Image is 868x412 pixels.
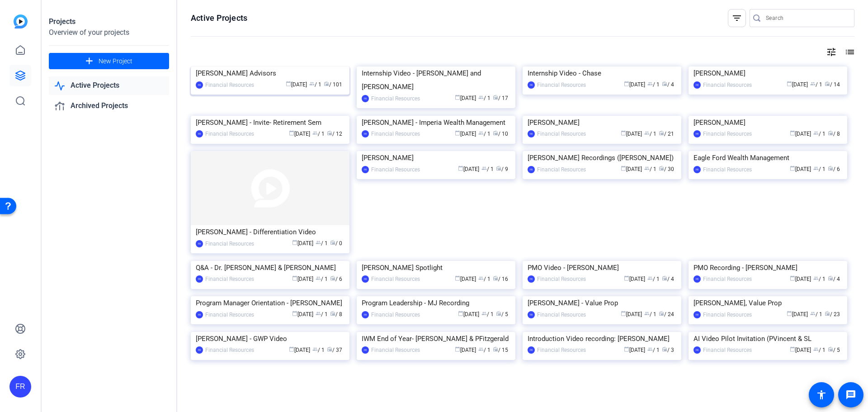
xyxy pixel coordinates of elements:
span: [DATE] [624,347,645,353]
span: [DATE] [455,131,476,137]
span: radio [825,81,830,86]
span: / 1 [481,311,494,317]
span: calendar_today [787,311,792,316]
span: / 30 [659,166,674,172]
a: Active Projects [49,76,169,95]
div: [PERSON_NAME] [528,116,676,129]
span: / 9 [496,166,508,172]
span: [DATE] [790,166,811,172]
span: calendar_today [624,275,629,281]
span: / 1 [478,276,491,282]
div: AI Video Pilot Invitation (PVincent & SL [693,332,842,346]
div: FR [196,240,203,247]
div: FR [528,166,535,173]
span: / 14 [825,81,840,88]
div: Financial Resources [703,346,752,355]
span: / 1 [481,166,494,172]
span: [DATE] [292,276,313,282]
div: Financial Resources [205,275,254,284]
span: / 4 [662,81,674,88]
span: calendar_today [455,130,460,136]
div: Financial Resources [205,81,254,90]
div: Financial Resources [703,81,752,90]
span: calendar_today [621,311,626,316]
div: Financial Resources [205,239,254,248]
div: FR [693,130,701,137]
div: FR [362,275,369,283]
span: / 1 [312,347,325,353]
span: / 1 [647,347,660,353]
span: [DATE] [787,81,808,88]
div: [PERSON_NAME] Spotlight [362,261,510,275]
div: FR [362,130,369,137]
span: New Project [99,57,132,66]
mat-icon: tune [826,47,837,57]
span: / 1 [644,131,656,137]
div: Financial Resources [205,129,254,138]
span: group [478,95,484,100]
span: [DATE] [455,276,476,282]
span: / 1 [644,166,656,172]
span: radio [493,130,498,136]
span: / 5 [496,311,508,317]
span: [DATE] [790,347,811,353]
span: group [644,130,650,136]
div: Financial Resources [371,310,420,319]
div: Financial Resources [703,310,752,319]
span: [DATE] [790,131,811,137]
div: FR [362,95,369,102]
a: Archived Projects [49,97,169,115]
mat-icon: list [844,47,854,57]
div: Financial Resources [537,275,586,284]
span: / 5 [828,347,840,353]
span: / 8 [828,131,840,137]
div: Financial Resources [537,346,586,355]
div: Projects [49,16,169,27]
span: [DATE] [289,347,310,353]
div: FR [528,81,535,89]
span: radio [330,275,335,281]
span: / 37 [327,347,342,353]
span: / 6 [330,276,342,282]
span: group [316,311,321,316]
span: group [647,81,653,86]
span: radio [828,346,833,352]
span: / 1 [813,131,826,137]
mat-icon: accessibility [816,389,827,400]
span: radio [828,275,833,281]
span: calendar_today [455,275,460,281]
span: radio [828,166,833,171]
span: / 1 [478,347,491,353]
span: / 1 [813,276,826,282]
span: radio [659,130,664,136]
span: / 1 [813,347,826,353]
div: [PERSON_NAME] [693,66,842,80]
input: Search [766,13,847,24]
span: group [813,275,819,281]
span: / 12 [327,131,342,137]
span: group [813,346,819,352]
span: / 8 [330,311,342,317]
div: Financial Resources [537,81,586,90]
div: Financial Resources [371,94,420,103]
div: FR [693,311,701,318]
span: / 1 [316,276,328,282]
span: calendar_today [624,81,629,86]
div: [PERSON_NAME] [362,151,510,165]
div: Internship Video - Chase [528,66,676,80]
span: calendar_today [455,95,460,100]
div: [PERSON_NAME], Value Prop [693,296,842,310]
span: [DATE] [458,311,479,317]
span: / 1 [312,131,325,137]
span: / 1 [647,276,660,282]
span: [DATE] [289,131,310,137]
span: group [647,346,653,352]
span: calendar_today [621,166,626,171]
div: Financial Resources [703,165,752,174]
span: radio [493,346,498,352]
span: radio [662,346,667,352]
img: blue-gradient.svg [14,14,28,28]
span: / 1 [316,311,328,317]
div: [PERSON_NAME] Recordings ([PERSON_NAME]) [528,151,676,165]
span: radio [662,275,667,281]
